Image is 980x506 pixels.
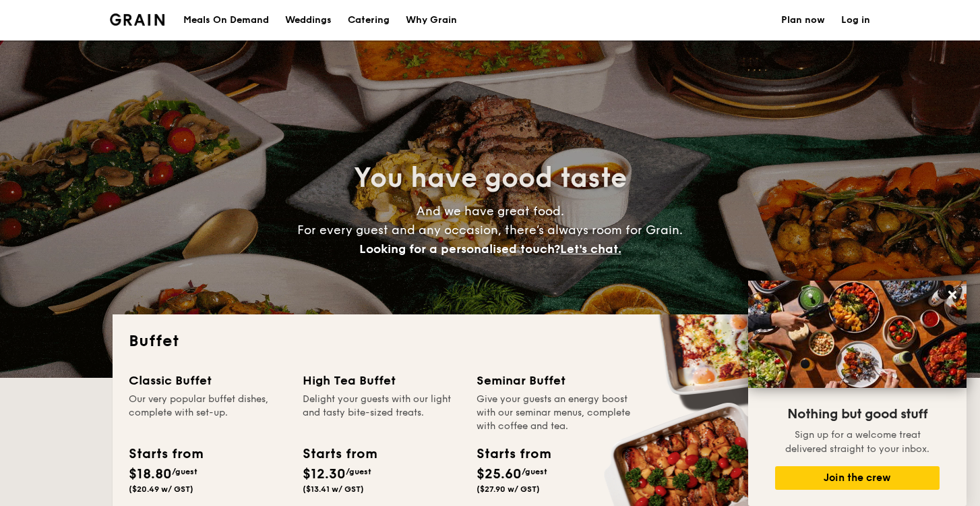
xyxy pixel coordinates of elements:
span: Sign up for a welcome treat delivered straight to your inbox. [785,429,929,455]
span: $12.30 [303,466,346,482]
div: Starts from [303,444,376,464]
span: Let's chat. [560,242,621,256]
span: /guest [346,467,371,476]
div: Our very popular buffet dishes, complete with set-up. [129,393,286,433]
button: Join the crew [775,466,940,490]
div: Starts from [477,444,550,464]
div: Classic Buffet [129,371,286,390]
span: $18.80 [129,466,172,482]
div: Starts from [129,444,202,464]
img: Grain [110,13,164,26]
span: ($13.41 w/ GST) [303,484,364,494]
span: ($27.90 w/ GST) [477,484,540,494]
span: $25.60 [477,466,522,482]
img: DSC07876-Edit02-Large.jpeg [748,281,967,388]
div: Seminar Buffet [477,371,634,390]
span: Nothing but good stuff [787,406,927,422]
div: Give your guests an energy boost with our seminar menus, complete with coffee and tea. [477,393,634,433]
span: /guest [522,467,547,476]
div: Delight your guests with our light and tasty bite-sized treats. [303,393,460,433]
span: ($20.49 w/ GST) [129,484,193,494]
span: /guest [172,467,197,476]
a: Logotype [110,13,164,26]
h2: Buffet [129,331,851,352]
button: Close [942,284,963,306]
div: High Tea Buffet [303,371,460,390]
